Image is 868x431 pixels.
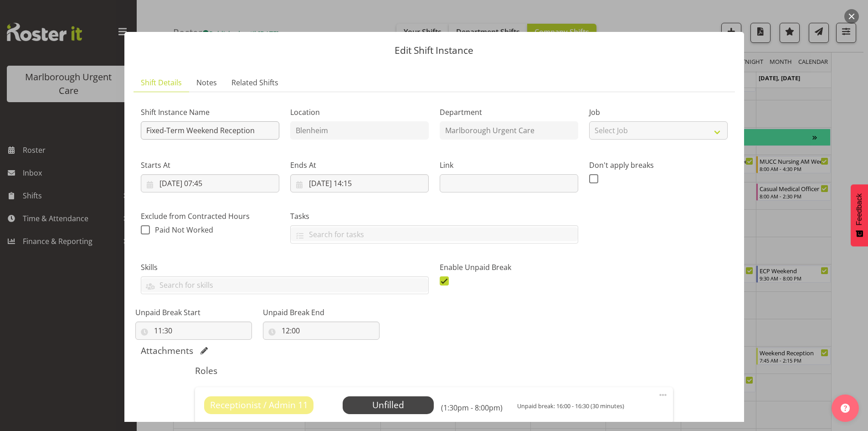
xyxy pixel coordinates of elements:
[441,403,503,412] h6: (1:30pm - 8:00pm)
[134,46,735,55] p: Edit Shift Instance
[141,174,279,192] input: Click to select...
[263,322,380,340] input: Click to select...
[231,77,278,88] span: Related Shifts
[141,160,279,171] label: Starts At
[141,262,429,273] label: Skills
[195,365,673,376] h5: Roles
[851,184,868,246] button: Feedback - Show survey
[589,160,728,171] label: Don't apply breaks
[841,404,850,413] img: help-xxl-2.png
[290,160,429,171] label: Ends At
[290,211,578,222] label: Tasks
[155,225,213,235] span: Paid Not Worked
[135,307,252,318] label: Unpaid Break Start
[196,77,217,88] span: Notes
[210,399,308,412] span: Receptionist / Admin 11
[141,77,182,88] span: Shift Details
[440,160,578,171] label: Link
[855,193,863,225] span: Feedback
[290,107,429,118] label: Location
[141,211,279,222] label: Exclude from Contracted Hours
[141,345,193,356] h5: Attachments
[372,399,404,411] span: Unfilled
[141,107,279,118] label: Shift Instance Name
[291,227,578,241] input: Search for tasks
[135,322,252,340] input: Click to select...
[290,174,429,192] input: Click to select...
[440,262,578,273] label: Enable Unpaid Break
[263,307,380,318] label: Unpaid Break End
[141,121,279,140] input: Shift Instance Name
[440,107,578,118] label: Department
[517,402,624,410] span: Unpaid break: 16:00 - 16:30 (30 minutes)
[589,107,728,118] label: Job
[141,278,428,292] input: Search for skills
